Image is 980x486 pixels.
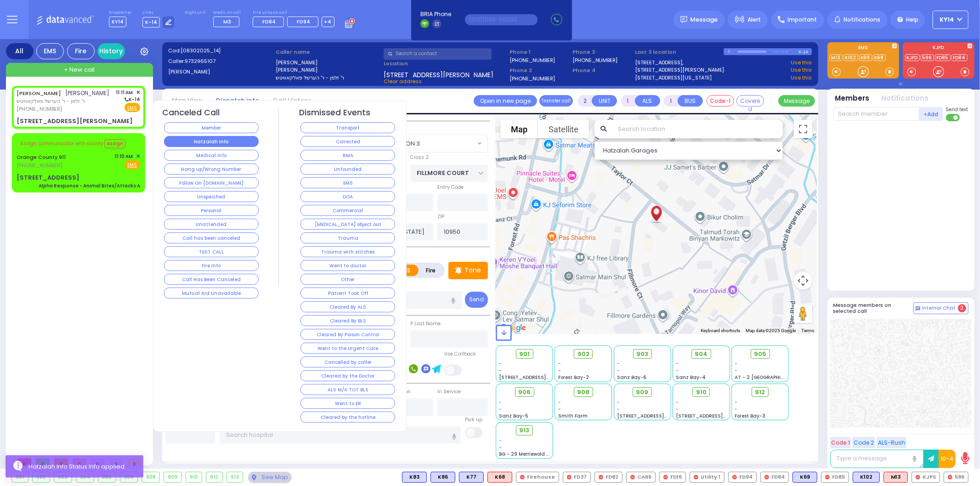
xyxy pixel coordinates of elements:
[465,266,481,275] p: Tone
[617,374,646,381] span: Sanz Bay-6
[116,89,133,96] span: 11:11 AM
[676,360,679,367] span: -
[17,173,79,182] div: [STREET_ADDRESS]
[499,374,586,381] span: [STREET_ADDRESS][PERSON_NAME]
[300,164,395,175] button: Unfounded
[213,10,242,16] label: Medic on call
[206,472,222,482] div: 912
[17,117,133,126] div: [STREET_ADDRESS][PERSON_NAME]
[577,388,589,397] span: 908
[563,472,591,483] div: FD37
[276,74,380,82] label: ר' זלמן - ר' הערשל פאלקאוויטש
[17,90,61,97] a: [PERSON_NAME]
[431,472,455,483] div: K86
[572,48,632,56] span: Phone 3
[300,329,395,340] button: Cleared By Poison Control
[791,66,812,74] a: Use this
[227,472,243,482] div: 913
[791,74,812,82] a: Use this
[635,95,660,107] button: ALS
[852,437,875,448] button: Code 2
[799,48,812,55] div: K-14
[882,93,929,104] button: Notifications
[680,16,687,23] img: message.svg
[300,122,395,133] button: Transport
[572,67,632,74] span: Phone 4
[935,54,951,61] a: FD85
[659,472,686,483] div: FD16
[635,74,712,82] a: [STREET_ADDRESS][US_STATE]
[538,120,589,138] button: Show satellite imagery
[185,10,205,16] label: Night unit
[142,10,175,16] label: Lines
[760,472,789,483] div: FD84
[939,450,956,468] button: 10-4
[164,472,181,482] div: 909
[853,472,880,483] div: BLS
[248,472,291,483] div: See map
[324,18,332,25] span: +4
[300,219,395,230] button: [MEDICAL_DATA] object out
[384,70,493,78] span: [STREET_ADDRESS][PERSON_NAME]
[39,182,140,189] div: Alpha Response - Animal Bites/Attacks A
[128,162,137,169] u: EMS
[209,96,266,105] a: Dispatch info
[253,10,334,16] label: Fire units on call
[735,374,803,381] span: AT - 2 [GEOGRAPHIC_DATA]
[592,95,617,107] button: UNIT
[794,120,812,138] button: Toggle fullscreen view
[465,292,488,308] button: Send
[626,472,656,483] div: CAR6
[164,177,259,188] button: Follow On [DOMAIN_NAME]
[778,95,815,107] button: Message
[164,164,259,175] button: Hang up/Wrong Number
[859,54,872,61] a: K69
[793,472,817,483] div: BLS
[28,462,136,471] div: Hatzalah Info Status Info applied.
[384,135,475,152] span: SECTION 3
[499,399,502,406] span: -
[64,65,95,74] span: + New call
[499,437,502,444] span: -
[884,472,908,483] div: ALS
[498,322,528,334] a: Open this area in Google Maps (opens a new window)
[519,350,530,359] span: 901
[499,360,502,367] span: -
[735,399,738,406] span: -
[558,399,561,406] span: -
[17,105,62,113] span: [PHONE_NUMBER]
[732,475,737,480] img: red-radio-icon.svg
[220,426,461,444] input: Search hospital
[300,232,395,243] button: Trauma
[384,48,492,60] input: Search a contact
[499,406,502,413] span: -
[636,350,648,359] span: 903
[510,75,555,82] label: [PHONE_NUMBER]
[459,472,484,483] div: BLS
[728,472,757,483] div: FD94
[487,472,512,483] div: K68
[736,95,764,107] button: Covered
[558,360,561,367] span: -
[946,106,969,113] span: Send text
[578,350,589,359] span: 902
[437,213,444,220] label: ZIP
[558,367,561,374] span: -
[164,205,259,216] button: Personal
[276,59,380,67] label: [PERSON_NAME]
[825,475,830,480] img: red-radio-icon.svg
[20,140,103,147] span: Assign communicator with county
[921,54,934,61] a: 596
[300,370,395,381] button: Cleared by the Doctor
[913,302,969,314] button: Internal Chat 2
[617,360,620,367] span: -
[437,184,464,191] label: Entry Code
[748,16,761,24] span: Alert
[300,246,395,257] button: Trauma with stitches
[164,191,259,202] button: Unspecified
[599,475,603,480] img: red-radio-icon.svg
[136,153,140,160] span: ✕
[300,205,395,216] button: Commercial
[948,475,952,480] img: red-radio-icon.svg
[300,412,395,423] button: Cleared by the hotline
